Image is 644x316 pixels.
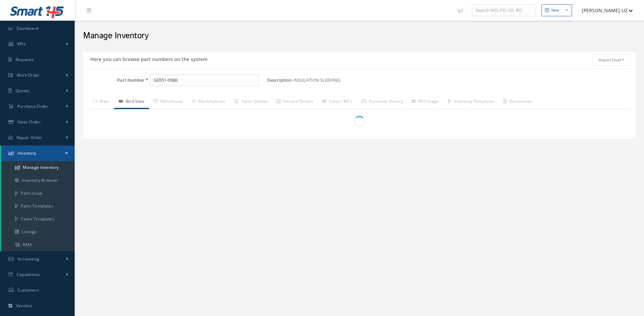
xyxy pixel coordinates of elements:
a: Documents [499,95,536,109]
span: Quotes [16,88,30,94]
h2: Manage Inventory [83,31,636,41]
span: Dashboard [17,25,39,31]
a: Tasks Templates [1,213,75,225]
a: Parts Templates [1,200,75,213]
a: RMA [1,238,75,251]
a: Marketplaces [187,95,230,109]
span: KPIs [17,41,25,47]
a: Sales / RO's [318,95,357,109]
span: Vendors [16,303,33,309]
input: Search WO, PO, SO, RO [472,4,536,17]
label: Description [267,78,292,83]
button: Import Excel [592,54,630,66]
a: Parts Issue [1,187,75,200]
span: Requests [16,57,34,62]
span: INSULATION SLEEVING [293,74,343,86]
span: Purchase Order [17,103,49,109]
span: Repair Order [17,135,42,140]
h5: Here you can browse part numbers on the system [88,54,207,62]
a: Listings [1,225,75,238]
span: Customers [18,287,39,293]
label: Part Number [83,78,145,83]
a: WO Usage [407,95,444,109]
div: New [551,7,559,13]
span: Inventory [18,150,36,156]
a: Sales Quotes [229,95,272,109]
a: Purchase History [357,95,407,109]
button: New [541,4,572,16]
a: Warehouse [149,95,187,109]
span: Work Order [17,72,40,78]
a: Inventory [1,145,75,161]
button: [PERSON_NAME]-UZ [575,4,633,17]
a: Main [88,95,114,109]
span: Accounting [18,256,40,262]
a: Inventory Templates [444,95,499,109]
a: Manage Inventory [1,161,75,174]
a: Inventory Browser [1,174,75,187]
span: Sales Order [17,119,41,125]
a: Service Quotes [272,95,318,109]
span: Capabilities [17,272,40,277]
a: Bird View [114,95,149,109]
